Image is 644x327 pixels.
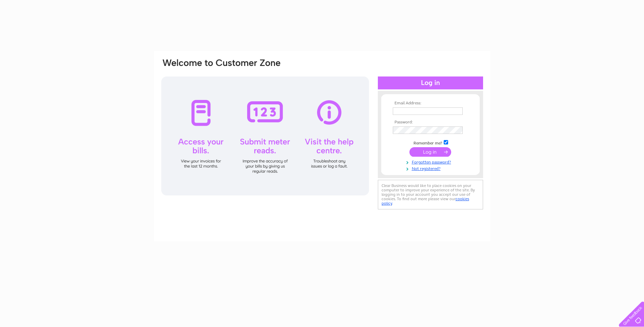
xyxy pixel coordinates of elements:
[382,196,469,206] a: cookies policy
[393,158,470,165] a: Forgotten password?
[409,147,451,157] input: Submit
[391,120,470,125] th: Password:
[378,180,483,209] div: Clear Business would like to place cookies on your computer to improve your experience of the sit...
[391,101,470,106] th: Email Address:
[391,139,470,146] td: Remember me?
[393,165,470,171] a: Not registered?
